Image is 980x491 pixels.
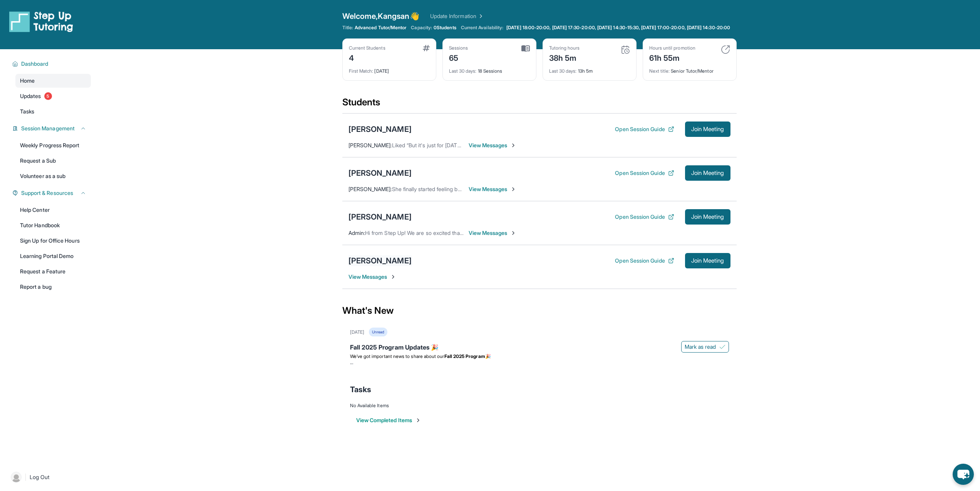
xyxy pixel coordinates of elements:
a: Request a Sub [15,154,91,168]
button: Open Session Guide [615,257,674,265]
span: 5 [44,92,52,100]
a: Learning Portal Demo [15,249,91,263]
div: [PERSON_NAME] [348,211,412,222]
a: Help Center [15,203,91,217]
img: Chevron-Right [510,230,516,236]
span: Hi from Step Up! We are so excited that you are matched with one another. Please use this space t... [365,230,952,236]
div: 61h 55m [649,51,695,63]
button: Join Meeting [685,253,730,268]
div: Current Students [349,45,385,51]
div: [PERSON_NAME] [348,255,412,266]
span: View Messages [469,229,517,237]
a: Tasks [15,105,91,118]
img: card [621,45,630,54]
button: View Completed Items [356,416,421,424]
div: Sessions [449,45,468,51]
span: Dashboard [21,60,49,68]
a: Update Information [430,12,484,20]
img: logo [9,11,73,32]
span: View Messages [469,185,517,193]
span: We’ve got important news to share about our [350,353,444,359]
span: Admin : [348,230,365,236]
button: Join Meeting [685,165,730,181]
button: chat-button [953,464,974,485]
div: [PERSON_NAME] [348,124,412,135]
span: Join Meeting [691,127,724,131]
a: Updates5 [15,89,91,103]
a: Sign Up for Office Hours [15,234,91,248]
span: Home [20,77,35,85]
span: View Messages [469,141,517,149]
a: Home [15,74,91,88]
span: Last 30 days : [449,68,477,74]
img: Chevron Right [476,12,484,20]
span: View Messages [348,273,397,281]
button: Join Meeting [685,122,730,137]
span: Liked “But it's just for [DATE]. Thanks so much for understanding!” [392,142,553,148]
img: Chevron-Right [510,142,516,148]
div: 65 [449,51,468,63]
span: Tasks [350,384,371,395]
div: Fall 2025 Program Updates 🎉 [350,343,729,353]
span: Join Meeting [691,258,724,263]
span: She finally started feeling better [DATE] so I fogot [DATE] was [DATE] that I forgot it was tutor... [392,186,673,192]
div: Hours until promotion [649,45,695,51]
span: Last 30 days : [549,68,577,74]
div: Tutoring hours [549,45,580,51]
img: card [521,45,530,52]
div: What's New [342,294,737,328]
button: Join Meeting [685,209,730,225]
span: Current Availability: [461,25,503,31]
span: First Match : [349,68,374,74]
span: Capacity: [411,25,432,31]
div: 38h 5m [549,51,580,63]
span: Next title : [649,68,670,74]
button: Open Session Guide [615,213,674,221]
img: card [423,45,430,51]
div: [DATE] [349,63,430,74]
span: Join Meeting [691,215,724,219]
span: Session Management [21,125,75,132]
img: user-img [11,472,22,483]
a: Request a Feature [15,265,91,278]
div: 4 [349,51,385,63]
a: |Log Out [8,469,91,486]
span: [PERSON_NAME] : [348,186,392,192]
span: [DATE] 18:00-20:00, [DATE] 17:30-20:00, [DATE] 14:30-15:30, [DATE] 17:00-20:00, [DATE] 14:30-20:00 [506,25,730,31]
button: Open Session Guide [615,125,674,133]
span: [PERSON_NAME] : [348,142,392,148]
img: Mark as read [719,344,725,350]
strong: Fall 2025 Program [444,353,485,359]
button: Dashboard [18,60,86,68]
img: Chevron-Right [510,186,516,192]
a: Volunteer as a sub [15,169,91,183]
a: [DATE] 18:00-20:00, [DATE] 17:30-20:00, [DATE] 14:30-15:30, [DATE] 17:00-20:00, [DATE] 14:30-20:00 [505,25,732,31]
span: Title: [342,25,353,31]
div: Students [342,96,737,113]
span: Join Meeting [691,171,724,175]
a: Tutor Handbook [15,218,91,232]
a: Weekly Progress Report [15,138,91,152]
span: | [25,473,27,482]
button: Support & Resources [18,189,86,197]
span: Log Out [30,473,50,481]
img: Chevron-Right [390,274,396,280]
span: 🎉 [485,353,491,359]
img: card [721,45,730,54]
div: Senior Tutor/Mentor [649,63,730,74]
span: Advanced Tutor/Mentor [355,25,406,31]
button: Open Session Guide [615,169,674,177]
div: No Available Items [350,403,729,409]
div: 13h 5m [549,63,630,74]
span: Mark as read [685,343,716,351]
div: [DATE] [350,329,364,335]
button: Mark as read [681,341,729,353]
span: Tasks [20,108,34,115]
div: Unread [369,328,387,336]
span: Welcome, Kangsan 👋 [342,11,419,22]
button: Session Management [18,125,86,132]
a: Report a bug [15,280,91,294]
span: 0 Students [434,25,456,31]
span: Support & Resources [21,189,73,197]
span: Updates [20,92,41,100]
